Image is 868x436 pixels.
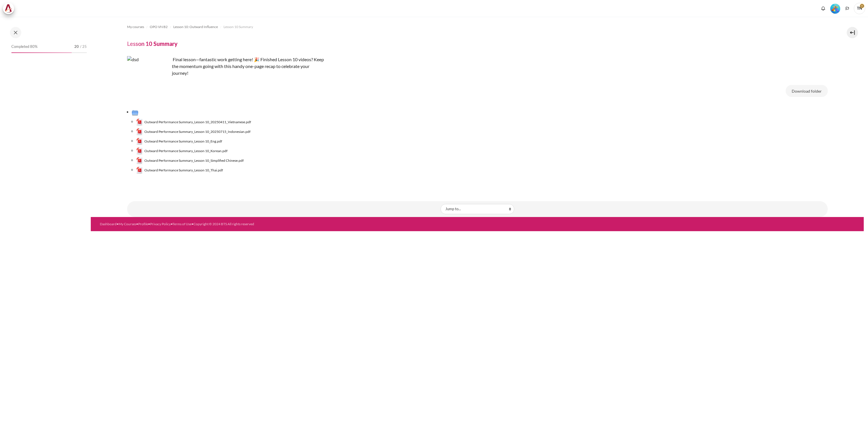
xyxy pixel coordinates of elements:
img: Outward Performance Summary_Lesson 10_Thai.pdf [136,167,143,174]
a: Privacy Policy [150,222,171,226]
span: Outward Performance Summary_Lesson 10_Eng.pdf [144,139,222,144]
a: Copyright © 2024 BTS All rights reserved [193,222,254,226]
span: Outward Performance Summary_Lesson 10_Korean.pdf [144,148,227,154]
span: Outward Performance Summary_Lesson 10_20250715_Indonesian.pdf [144,129,250,134]
a: Terms of Use [172,222,191,226]
a: My courses [127,24,144,30]
a: Profile [138,222,148,226]
a: Lesson 10: Outward Influence [173,24,218,30]
img: Outward Performance Summary_Lesson 10_Simplified Chinese.pdf [136,157,143,164]
h4: Lesson 10 Summary [127,40,178,47]
span: 20 [74,44,79,50]
a: Lesson 10 Summary [224,24,253,30]
a: Outward Performance Summary_Lesson 10_Korean.pdfOutward Performance Summary_Lesson 10_Korean.pdf [136,148,228,154]
div: Show notification window with no new notifications [819,4,827,13]
div: • • • • • [100,222,529,227]
span: Outward Performance Summary_Lesson 10_20250411_Vietnamese.pdf [144,120,251,125]
img: Outward Performance Summary_Lesson 10_20250411_Vietnamese.pdf [136,119,143,126]
span: TN [854,3,865,14]
a: User menu [854,3,865,14]
span: Outward Performance Summary_Lesson 10_Thai.pdf [144,168,223,173]
span: / 25 [80,44,87,50]
a: Outward Performance Summary_Lesson 10_20250715_Indonesian.pdfOutward Performance Summary_Lesson 1... [136,128,251,135]
a: My Courses [119,222,136,226]
a: Outward Performance Summary_Lesson 10_Thai.pdfOutward Performance Summary_Lesson 10_Thai.pdf [136,167,223,174]
a: Level #5 [828,3,842,14]
a: Outward Performance Summary_Lesson 10_20250411_Vietnamese.pdfOutward Performance Summary_Lesson 1... [136,119,251,126]
span: My courses [127,24,144,29]
a: OPO VN B2 [150,24,168,30]
span: Final lesson—fantastic work getting here! 🎉 Finished Lesson 10 videos? Keep the momentum going wi... [172,57,324,76]
img: Outward Performance Summary_Lesson 10_Eng.pdf [136,138,143,145]
div: 80% [11,52,72,53]
section: Content [91,17,864,217]
button: Languages [843,4,852,13]
img: dsd [127,56,170,99]
a: Outward Performance Summary_Lesson 10_Simplified Chinese.pdfOutward Performance Summary_Lesson 10... [136,157,244,164]
a: Architeck Architeck [3,3,17,14]
img: Outward Performance Summary_Lesson 10_20250715_Indonesian.pdf [136,128,143,135]
a: Dashboard [100,222,117,226]
span: Outward Performance Summary_Lesson 10_Simplified Chinese.pdf [144,158,244,163]
img: Level #5 [830,4,840,14]
span: Lesson 10: Outward Influence [173,24,218,29]
img: Architeck [5,4,12,13]
a: Outward Performance Summary_Lesson 10_Eng.pdfOutward Performance Summary_Lesson 10_Eng.pdf [136,138,222,145]
div: Level #5 [830,3,840,14]
span: Lesson 10 Summary [224,24,253,29]
span: Completed 80% [11,44,37,50]
nav: Navigation bar [127,22,828,31]
button: Download folder [786,85,828,97]
span: OPO VN B2 [150,24,168,29]
img: Outward Performance Summary_Lesson 10_Korean.pdf [136,148,143,154]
